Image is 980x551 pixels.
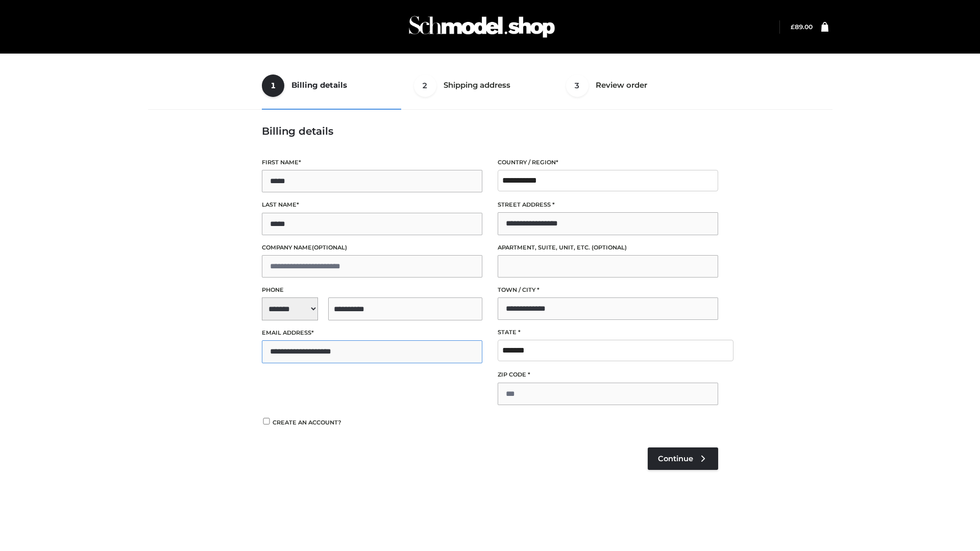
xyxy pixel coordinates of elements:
label: Last name [262,200,482,210]
img: Schmodel Admin 964 [405,7,558,47]
a: Continue [648,447,718,470]
bdi: 89.00 [791,23,813,31]
h3: Billing details [262,125,718,137]
a: £89.00 [791,23,813,31]
label: Email address [262,328,482,338]
label: State [498,328,718,337]
input: Create an account? [262,418,271,424]
label: Apartment, suite, unit, etc. [498,243,718,253]
span: Continue [658,454,693,463]
label: First name [262,158,482,167]
label: Phone [262,285,482,295]
span: (optional) [312,244,347,251]
label: ZIP Code [498,370,718,380]
span: £ [791,23,795,31]
label: Country / Region [498,158,718,167]
span: Create an account? [273,419,341,426]
label: Company name [262,243,482,253]
span: (optional) [592,244,627,251]
label: Street address [498,200,718,210]
label: Town / City [498,285,718,295]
